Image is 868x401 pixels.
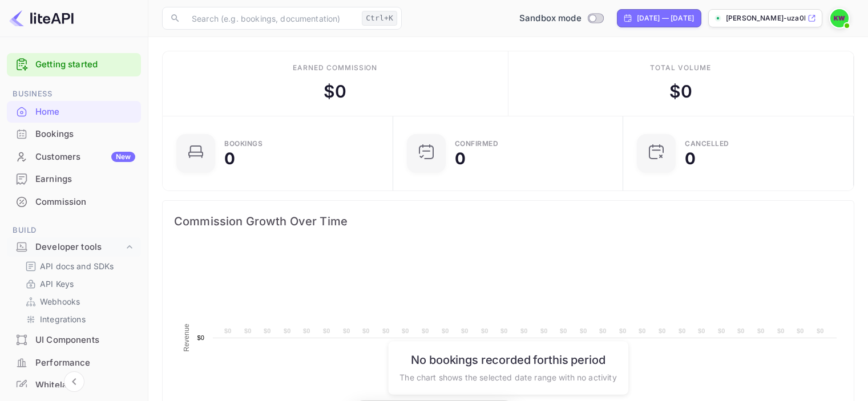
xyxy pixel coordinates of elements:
[25,313,132,325] a: Integrations
[7,123,141,145] div: Bookings
[35,151,135,164] div: Customers
[40,313,86,325] p: Integrations
[637,13,694,23] div: [DATE] — [DATE]
[21,311,136,327] div: Integrations
[520,327,528,334] text: $0
[442,327,449,334] text: $0
[9,9,74,27] img: LiteAPI logo
[669,79,692,104] div: $ 0
[303,327,310,334] text: $0
[35,58,135,71] a: Getting started
[7,101,141,122] a: Home
[35,334,135,347] div: UI Components
[40,278,74,290] p: API Keys
[7,168,141,189] a: Earnings
[7,123,141,144] a: Bookings
[639,327,646,334] text: $0
[422,327,429,334] text: $0
[35,196,135,209] div: Commission
[35,379,135,392] div: Whitelabel
[35,106,135,119] div: Home
[461,327,469,334] text: $0
[35,173,135,186] div: Earnings
[580,327,587,334] text: $0
[7,191,141,213] div: Commission
[35,357,135,370] div: Performance
[7,88,141,100] span: Business
[685,140,729,147] div: CANCELLED
[481,327,488,334] text: $0
[35,241,124,254] div: Developer tools
[7,352,141,374] div: Performance
[25,278,132,290] a: API Keys
[7,146,141,168] div: CustomersNew
[7,237,141,257] div: Developer tools
[264,327,271,334] text: $0
[185,7,357,30] input: Search (e.g. bookings, documentation)
[515,12,608,25] div: Switch to Production mode
[599,327,607,334] text: $0
[737,327,745,334] text: $0
[224,140,263,147] div: Bookings
[560,327,567,334] text: $0
[25,295,132,307] a: Webhooks
[197,334,204,341] text: $0
[174,212,842,230] span: Commission Growth Over Time
[21,293,136,310] div: Webhooks
[224,327,232,334] text: $0
[399,353,616,366] h6: No bookings recorded for this period
[7,352,141,373] a: Performance
[244,327,252,334] text: $0
[402,327,409,334] text: $0
[323,327,330,334] text: $0
[7,329,141,350] a: UI Components
[343,327,350,334] text: $0
[679,327,686,334] text: $0
[455,151,466,167] div: 0
[7,101,141,123] div: Home
[757,327,765,334] text: $0
[7,374,141,396] div: Whitelabel
[21,276,136,292] div: API Keys
[726,13,805,23] p: [PERSON_NAME]-uza0h.n...
[659,327,666,334] text: $0
[7,146,141,167] a: CustomersNew
[21,258,136,274] div: API docs and SDKs
[284,327,291,334] text: $0
[617,9,701,27] div: Click to change the date range period
[7,224,141,237] span: Build
[7,329,141,351] div: UI Components
[399,371,616,383] p: The chart shows the selected date range with no activity
[718,327,725,334] text: $0
[830,9,849,27] img: Kevin Williams
[324,79,346,104] div: $ 0
[797,327,804,334] text: $0
[362,11,397,26] div: Ctrl+K
[540,327,548,334] text: $0
[40,260,114,272] p: API docs and SDKs
[777,327,785,334] text: $0
[500,327,508,334] text: $0
[650,63,711,73] div: Total volume
[35,128,135,141] div: Bookings
[7,374,141,395] a: Whitelabel
[698,327,705,334] text: $0
[7,168,141,191] div: Earnings
[362,327,370,334] text: $0
[7,191,141,212] a: Commission
[817,327,824,334] text: $0
[64,371,84,392] button: Collapse navigation
[519,12,582,25] span: Sandbox mode
[7,53,141,76] div: Getting started
[685,151,696,167] div: 0
[293,63,377,73] div: Earned commission
[183,323,191,351] text: Revenue
[619,327,627,334] text: $0
[111,152,135,162] div: New
[382,327,390,334] text: $0
[224,151,235,167] div: 0
[25,260,132,272] a: API docs and SDKs
[455,140,499,147] div: Confirmed
[40,295,80,307] p: Webhooks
